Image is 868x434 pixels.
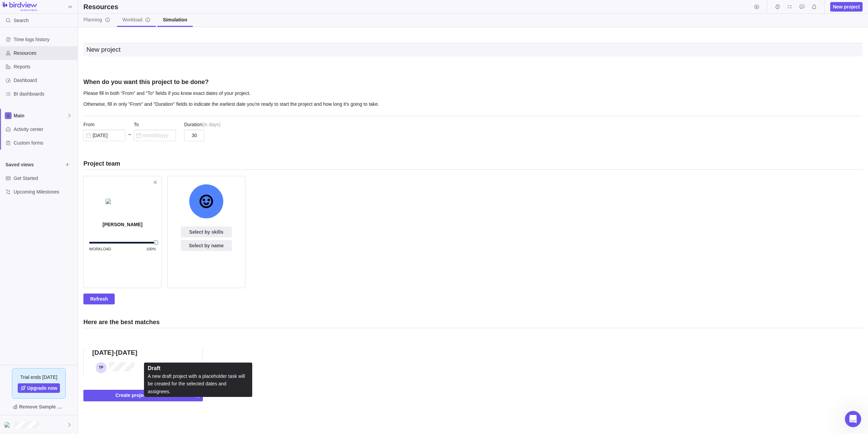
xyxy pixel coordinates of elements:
div: Tom Plagge [106,184,140,218]
span: BI dashboards [14,90,75,97]
span: Browse views [63,160,72,169]
span: Remove [150,178,160,187]
span: Remove Sample Data [5,401,72,412]
a: My assignments [785,5,794,11]
span: 100% [146,245,156,253]
span: Search [14,17,29,24]
a: Simulation [157,14,193,27]
span: Reports [14,63,75,70]
span: Upcoming Milestones [14,188,75,195]
svg: info-description [145,17,150,22]
span: To [134,121,139,128]
span: Activity center [14,126,75,133]
input: mm/dd/yyyy [83,130,126,141]
input: mm/dd/yyyy [134,130,176,141]
a: Time logs [773,5,782,11]
img: logo [3,2,37,12]
span: Workload [123,16,151,23]
span: Duration [184,121,202,128]
img: UserAvatar [106,199,140,204]
span: Select by name [181,240,232,251]
span: ( [202,121,204,128]
span: Resources [14,50,75,56]
a: Planninginfo-description [78,14,116,27]
span: Trial ends [DATE] [20,374,58,381]
img: Show [4,422,12,428]
p: Otherwise, fill in only "From" and "Duration" fields to indicate the earliest date you're ready t... [83,100,863,111]
span: Custom forms [14,139,75,146]
span: Refresh [90,295,108,303]
span: From [83,121,95,128]
h3: When do you want this project to be done? [83,78,863,89]
h3: Here are the best matches [83,318,160,326]
span: Main [14,112,67,119]
span: Workload [89,245,111,253]
span: New project [830,2,863,12]
div: Tom Plagge [4,421,12,429]
span: Notifications [809,2,819,12]
span: Simulation [163,16,187,23]
span: Start timer [752,2,761,12]
span: in days [204,121,219,128]
span: ) [219,121,221,128]
h4: Draft [148,364,248,372]
a: Workloadinfo-description [117,14,156,27]
a: Approval requests [797,5,807,11]
span: Upgrade now [27,385,58,391]
span: Select by skills [189,228,223,236]
span: My assignments [785,2,794,12]
span: Dashboard [14,77,75,84]
span: Refresh [83,294,115,304]
svg: info-description [105,17,110,22]
p: Please fill in both "From" and "To" fields if you know exact dates of your project. [83,89,863,100]
span: [PERSON_NAME] [102,221,142,235]
h3: Project team [83,160,863,168]
span: [DATE] [116,349,137,356]
span: Remove Sample Data [19,403,65,411]
span: Approval requests [797,2,807,12]
span: Time logs [773,2,782,12]
span: Time logs history [14,36,75,43]
span: [DATE] [92,349,114,356]
span: New project [833,3,860,10]
span: Select by name [189,241,224,250]
input: 0 [184,130,205,141]
a: Notifications [809,5,819,11]
span: – [128,131,131,141]
span: Saved views [5,161,63,168]
span: - [114,349,116,356]
h2: Resources [83,2,118,12]
iframe: Intercom live chat [845,411,861,427]
span: Select by skills [181,227,232,237]
a: Upgrade now [18,383,60,393]
p: A new draft project with a placeholder task will be created for the selected dates and assignees. [148,372,248,395]
span: Planning [83,16,110,23]
span: Get Started [14,175,75,182]
div: Create project as a draft [115,391,170,400]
